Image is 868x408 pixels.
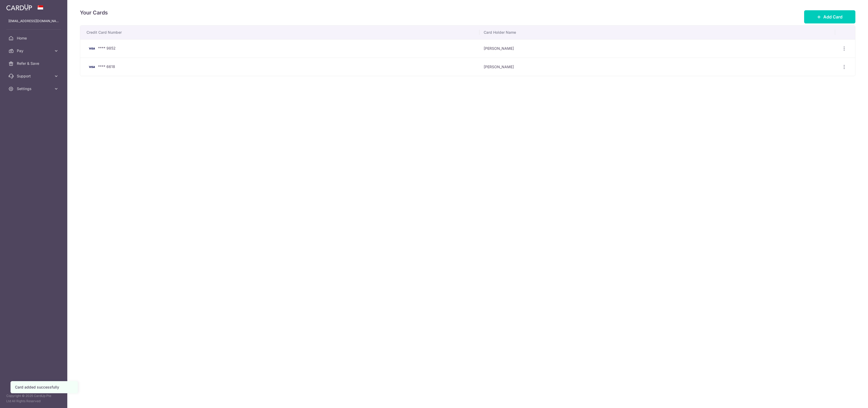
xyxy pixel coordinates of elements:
td: [PERSON_NAME] [479,39,835,58]
span: Refer & Save [17,61,52,66]
td: [PERSON_NAME] [479,58,835,76]
span: Support [17,73,52,79]
div: Card added successfully [15,385,73,390]
p: [EMAIL_ADDRESS][DOMAIN_NAME] [8,18,59,24]
img: CardUp [6,4,32,11]
span: Home [17,36,52,41]
span: Settings [17,86,52,91]
span: Pay [17,48,52,53]
h4: Your Cards [80,8,108,17]
th: Card Holder Name [479,26,835,39]
img: Bank Card [86,45,97,52]
button: Add Card [804,10,855,23]
span: Add Card [823,14,843,20]
th: Credit Card Number [80,26,479,39]
img: Bank Card [86,64,97,70]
